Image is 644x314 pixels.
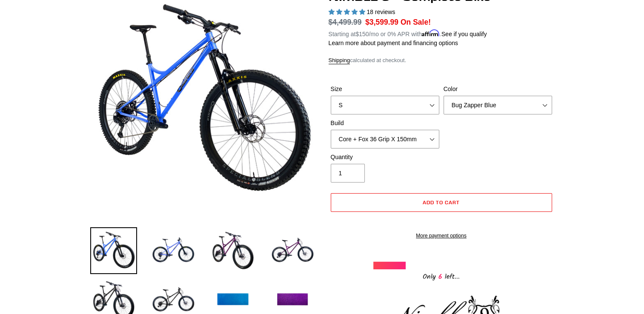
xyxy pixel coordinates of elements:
img: Load image into Gallery viewer, NIMBLE 9 - Complete Bike [269,227,316,274]
span: Affirm [422,29,440,37]
a: Learn more about payment and financing options [329,40,458,46]
label: Color [444,85,552,94]
button: Add to cart [331,193,552,212]
label: Quantity [331,153,439,162]
span: $3,599.99 [365,18,398,26]
a: More payment options [331,232,552,240]
span: 4.89 stars [329,9,367,15]
label: Size [331,85,439,94]
div: Only left... [373,269,509,283]
span: On Sale! [401,17,431,28]
img: Load image into Gallery viewer, NIMBLE 9 - Complete Bike [150,227,197,274]
a: See if you qualify - Learn more about Affirm Financing (opens in modal) [441,31,487,37]
span: 18 reviews [366,9,395,15]
img: Load image into Gallery viewer, NIMBLE 9 - Complete Bike [90,227,137,274]
span: 6 [436,271,445,282]
img: Load image into Gallery viewer, NIMBLE 9 - Complete Bike [209,227,256,274]
span: $150 [355,31,369,37]
div: calculated at checkout. [329,56,554,65]
span: Add to cart [423,199,460,206]
p: Starting at /mo or 0% APR with . [329,28,487,39]
label: Build [331,119,439,128]
a: Shipping [329,57,350,64]
s: $4,499.99 [329,18,362,26]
